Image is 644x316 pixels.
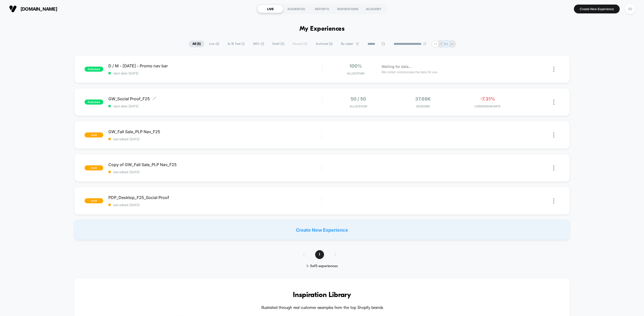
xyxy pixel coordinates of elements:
[74,220,570,240] div: Create New Experience
[625,4,635,14] div: SS
[298,264,347,268] div: 1 - 5 of 5 experiences
[553,198,554,204] img: close
[315,250,324,259] span: 1
[480,96,495,102] span: -7.31%
[439,42,443,46] p: JT
[553,100,554,105] img: close
[21,6,57,12] span: [DOMAIN_NAME]
[224,41,248,47] span: A/B Test ( 1 )
[361,5,387,13] div: ACADEMY
[450,42,454,46] p: JV
[89,291,555,299] h3: Inspiration Library
[85,132,103,137] span: draft
[189,41,205,47] span: All ( 5 )
[553,67,554,72] img: close
[351,96,366,102] span: 50 / 50
[85,100,103,105] span: published
[108,96,322,101] span: GW_Social Proof_F25
[85,165,103,170] span: draft
[335,5,361,13] div: INSPIRATIONS
[85,67,103,72] span: published
[89,306,555,310] h4: Illustrated through real customer examples from the top Shopify brands
[432,40,439,48] div: + 1
[350,105,367,108] span: Allocation
[205,41,223,47] span: Live ( 2 )
[108,137,322,141] span: last edited: [DATE]
[423,42,426,45] img: end
[347,72,364,75] span: Allocation
[553,165,554,171] img: close
[283,5,309,13] div: AUDIENCES
[108,203,322,207] span: last edited: [DATE]
[553,132,554,138] img: close
[392,105,454,108] span: Sessions
[381,64,412,69] span: Waiting for data...
[9,5,17,13] img: Visually logo
[8,5,59,13] button: [DOMAIN_NAME]
[341,42,353,46] span: By Label
[269,41,288,47] span: Draft ( 3 )
[108,162,322,167] span: Copy of GW_Fall Sale_PLP Nav_F25
[415,96,431,102] span: 37.69k
[108,129,322,134] span: GW_Fall Sale_PLP Nav_F25
[249,41,268,47] span: 100% ( 1 )
[299,25,345,33] h1: My Experiences
[312,41,336,47] span: Archived ( 2 )
[85,198,103,203] span: draft
[457,105,519,108] span: CONVERSION RATE
[108,195,322,200] span: PDP_Desktop_F25_Social Proof
[108,104,322,108] span: start date: [DATE]
[108,170,322,174] span: last edited: [DATE]
[108,71,322,75] span: start date: [DATE]
[623,4,636,14] button: SS
[444,42,448,46] p: SS
[257,5,283,13] div: LIVE
[309,5,335,13] div: REPORTS
[574,5,620,13] button: Create New Experience
[381,70,437,74] span: We collect and process the data for you
[349,63,362,69] span: 100%
[108,63,322,68] span: D / M - [DATE] - Promo nav bar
